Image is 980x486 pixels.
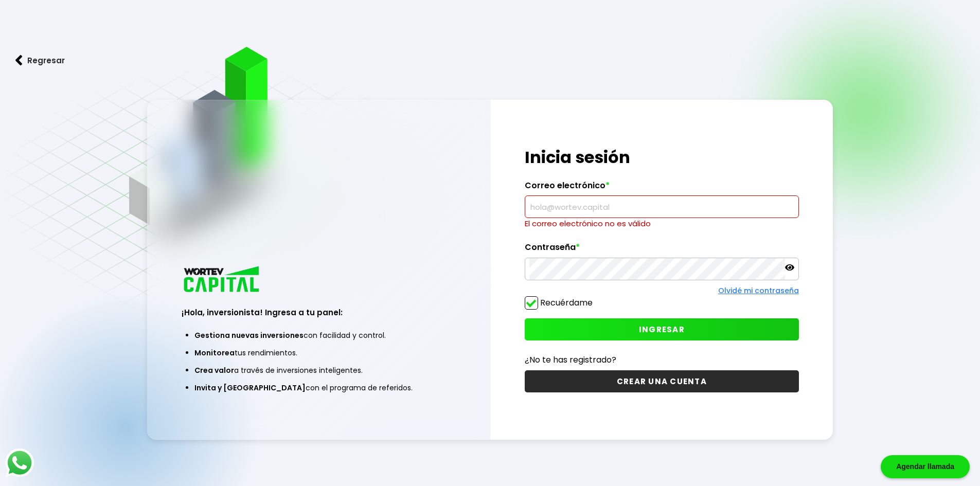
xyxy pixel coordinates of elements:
[525,370,799,392] button: CREAR UNA CUENTA
[525,145,799,170] h1: Inicia sesión
[525,318,799,340] button: INGRESAR
[5,448,34,477] img: logos_whatsapp-icon.242b2217.svg
[194,383,306,393] span: Invita y [GEOGRAPHIC_DATA]
[718,285,799,296] a: Olvidé mi contraseña
[194,327,443,344] li: con facilidad y control.
[525,181,799,196] label: Correo electrónico
[194,362,443,379] li: a través de inversiones inteligentes.
[194,348,235,358] span: Monitorea
[194,344,443,362] li: tus rendimientos.
[881,455,970,478] div: Agendar llamada
[529,196,794,218] input: hola@wortev.capital
[15,55,23,66] img: flecha izquierda
[182,265,263,295] img: logo_wortev_capital
[194,365,234,375] span: Crea valor
[525,218,799,229] p: El correo electrónico no es válido
[525,242,799,258] label: Contraseña
[194,330,304,340] span: Gestiona nuevas inversiones
[639,324,685,335] span: INGRESAR
[525,353,799,392] a: ¿No te has registrado?CREAR UNA CUENTA
[540,297,593,309] label: Recuérdame
[194,379,443,397] li: con el programa de referidos.
[182,307,456,318] h3: ¡Hola, inversionista! Ingresa a tu panel:
[525,353,799,366] p: ¿No te has registrado?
